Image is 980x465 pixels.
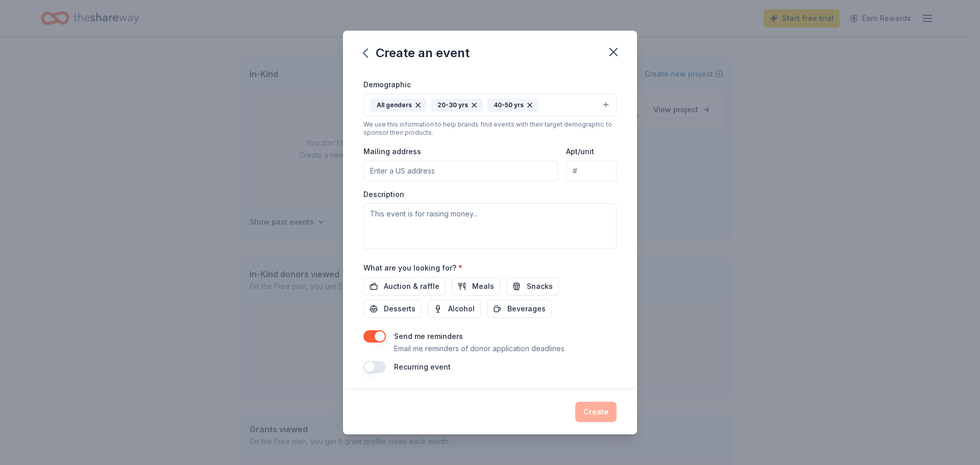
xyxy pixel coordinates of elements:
[428,300,481,318] button: Alcohol
[363,263,462,273] label: What are you looking for?
[363,120,617,137] div: We use this information to help brands find events with their target demographic to sponsor their...
[363,146,421,157] label: Mailing address
[363,45,470,61] div: Create an event
[363,277,446,296] button: Auction & raffle
[566,161,617,181] input: #
[394,342,565,355] p: Email me reminders of donor application deadlines
[384,303,415,315] span: Desserts
[363,80,411,90] label: Demographic
[431,99,483,112] div: 20-30 yrs
[487,300,552,318] button: Beverages
[566,146,594,157] label: Apt/unit
[452,277,500,296] button: Meals
[363,161,558,181] input: Enter a US address
[506,277,559,296] button: Snacks
[487,99,538,112] div: 40-50 yrs
[394,362,451,371] label: Recurring event
[507,303,546,315] span: Beverages
[394,332,463,340] label: Send me reminders
[527,280,553,292] span: Snacks
[370,99,427,112] div: All genders
[363,94,617,116] button: All genders20-30 yrs40-50 yrs
[472,280,494,292] span: Meals
[448,303,475,315] span: Alcohol
[363,189,404,200] label: Description
[384,280,439,292] span: Auction & raffle
[363,300,422,318] button: Desserts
